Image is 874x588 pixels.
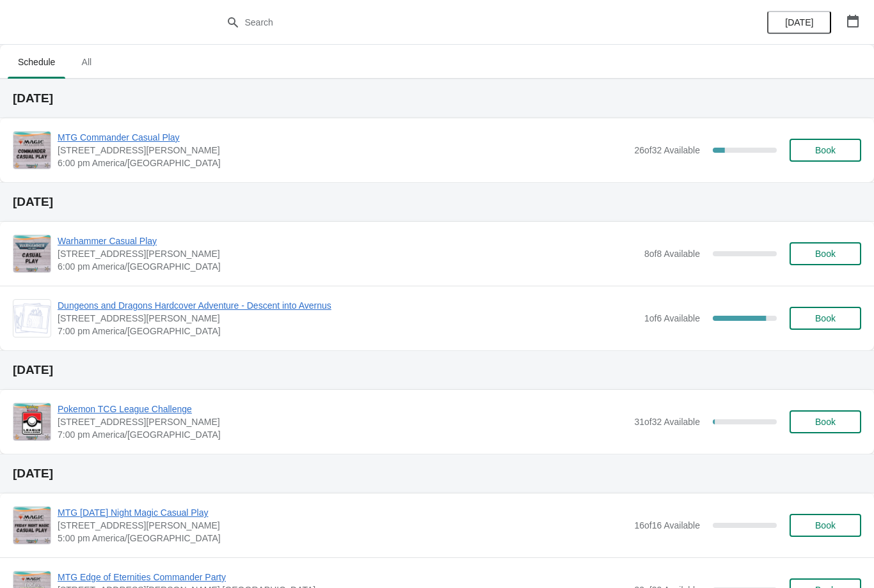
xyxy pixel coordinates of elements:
[790,514,861,537] button: Book
[8,50,65,73] span: Schedule
[58,157,628,169] span: 6:00 pm America/[GEOGRAPHIC_DATA]
[815,520,836,530] span: Book
[13,303,51,334] img: Dungeons and Dragons Hardcover Adventure - Descent into Avernus | 2040 Louetta Rd Ste I Spring, T...
[13,235,51,272] img: Warhammer Casual Play | 2040 Louetta Rd Ste I Spring, TX 77388 | 6:00 pm America/Chicago
[58,312,638,325] span: [STREET_ADDRESS][PERSON_NAME]
[815,313,836,323] span: Book
[58,519,628,532] span: [STREET_ADDRESS][PERSON_NAME]
[70,50,102,73] span: All
[815,249,836,259] span: Book
[644,249,700,259] span: 8 of 8 Available
[13,467,861,480] h2: [DATE]
[790,139,861,162] button: Book
[58,299,638,312] span: Dungeons and Dragons Hardcover Adventure - Descent into Avernus
[790,242,861,265] button: Book
[790,410,861,433] button: Book
[58,235,638,247] span: Warhammer Casual Play
[13,403,51,440] img: Pokemon TCG League Challenge | 2040 Louetta Rd Ste I Spring, TX 77388 | 7:00 pm America/Chicago
[767,11,831,34] button: [DATE]
[13,132,51,169] img: MTG Commander Casual Play | 2040 Louetta Rd Ste I Spring, TX 77388 | 6:00 pm America/Chicago
[58,131,628,144] span: MTG Commander Casual Play
[58,325,638,337] span: 7:00 pm America/[GEOGRAPHIC_DATA]
[58,571,628,584] span: MTG Edge of Eternities Commander Party
[58,428,628,441] span: 7:00 pm America/[GEOGRAPHIC_DATA]
[58,247,638,260] span: [STREET_ADDRESS][PERSON_NAME]
[634,520,700,530] span: 16 of 16 Available
[58,415,628,428] span: [STREET_ADDRESS][PERSON_NAME]
[13,364,861,376] h2: [DATE]
[644,313,700,323] span: 1 of 6 Available
[58,403,628,415] span: Pokemon TCG League Challenge
[58,144,628,157] span: [STREET_ADDRESS][PERSON_NAME]
[244,11,656,34] input: Search
[790,307,861,330] button: Book
[785,17,813,27] span: [DATE]
[634,145,700,155] span: 26 of 32 Available
[58,506,628,519] span: MTG [DATE] Night Magic Casual Play
[13,507,51,544] img: MTG Friday Night Magic Casual Play | 2040 Louetta Rd Ste I Spring, TX 77388 | 5:00 pm America/Chi...
[58,260,638,273] span: 6:00 pm America/[GEOGRAPHIC_DATA]
[815,145,836,155] span: Book
[815,417,836,427] span: Book
[13,196,861,208] h2: [DATE]
[58,532,628,545] span: 5:00 pm America/[GEOGRAPHIC_DATA]
[634,417,700,427] span: 31 of 32 Available
[13,92,861,105] h2: [DATE]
